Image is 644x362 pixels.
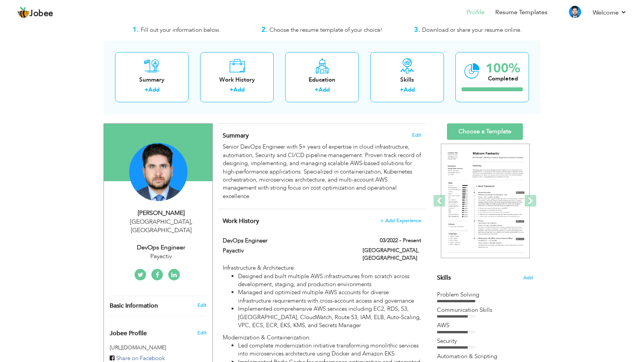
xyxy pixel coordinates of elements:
label: [GEOGRAPHIC_DATA], [GEOGRAPHIC_DATA] [363,247,421,262]
img: jobee.io [17,7,30,19]
li: Managed and optimized multiple AWS accounts for diverse infrastructure requirements with cross-ac... [238,288,421,305]
div: 100% [486,62,520,75]
div: [GEOGRAPHIC_DATA] [GEOGRAPHIC_DATA] [110,218,212,235]
label: + [400,86,404,94]
a: Add [233,86,245,93]
a: Profile [467,8,485,17]
div: Communication Skills [437,306,533,314]
a: Edit [197,302,207,309]
div: Problem Solving [437,291,533,299]
span: Summary [223,131,249,140]
div: DevOps Engineer [110,243,212,252]
div: Payactiv [110,252,212,261]
div: Skills [376,76,438,84]
div: Automation & Scripting [437,352,533,360]
span: Edit [412,133,421,138]
span: Fill out your information below. [141,26,220,34]
label: + [230,86,233,94]
li: Designed and built multiple AWS infrastructures from scratch across development, staging, and pro... [238,272,421,289]
span: Share on Facebook [116,354,165,362]
label: DevOps Engineer [223,237,352,245]
span: Download or share your resume online. [422,26,522,34]
div: Completed [486,75,520,83]
a: Add [148,86,159,93]
label: Payactiv [223,247,352,255]
span: , [191,218,192,226]
h4: Adding a summary is a quick and easy way to highlight your experience and interests. [223,132,421,139]
a: Add [404,86,415,93]
span: Basic Information [110,303,158,310]
li: Implemented comprehensive AWS services including EC2, RDS, S3, [GEOGRAPHIC_DATA], CloudWatch, Rou... [238,305,421,329]
label: + [315,86,319,94]
div: Security [437,337,533,345]
a: Jobee [17,7,53,19]
span: Add [523,274,533,282]
img: Syed Najmuddin [129,143,187,201]
a: Choose a Template [447,123,523,140]
span: Jobee Profile [110,330,147,337]
strong: 1. [133,25,139,34]
a: Welcome [593,8,627,17]
div: Senior DevOps Engineer with 5+ years of expertise in cloud infrastructure, automation, Security a... [223,143,421,200]
strong: 2. [261,25,268,34]
span: Skills [437,274,451,282]
span: Work History [223,217,259,225]
li: Led complete modernization initiative transforming monolithic services into microservices archite... [238,342,421,358]
div: [PERSON_NAME] [110,209,212,218]
img: Profile Img [569,6,581,18]
div: Education [291,76,353,84]
h5: [URL][DOMAIN_NAME] [110,345,207,351]
span: Jobee [30,10,53,18]
div: Summary [121,76,182,84]
span: Edit [197,329,207,336]
span: + Add Experience [380,218,421,223]
div: Enhance your career by creating a custom URL for your Jobee public profile. [104,322,212,341]
div: Work History [206,76,268,84]
a: Add [319,86,330,93]
strong: 3. [414,25,420,34]
label: + [145,86,148,94]
div: AWS [437,321,533,329]
a: Resume Templates [495,8,547,17]
label: 03/2022 - Present [380,237,421,244]
h4: This helps to show the companies you have worked for. [223,217,421,225]
span: Choose the resume template of your choice! [269,26,383,34]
